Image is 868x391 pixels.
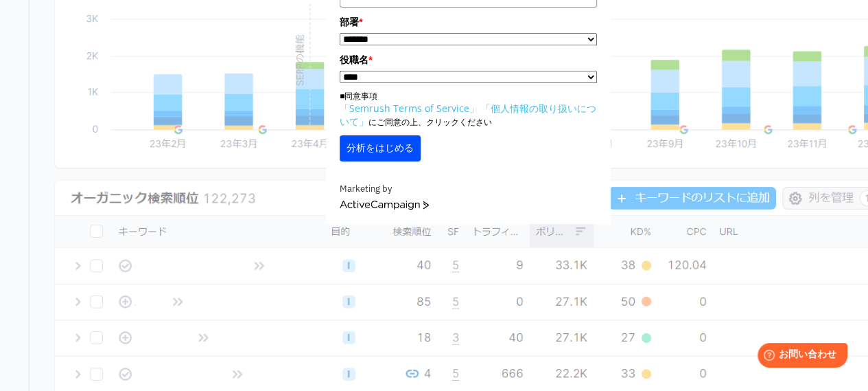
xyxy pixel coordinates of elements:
[340,135,421,161] button: 分析をはじめる
[340,14,597,30] label: 部署
[340,90,597,129] p: ■同意事項 にご同意の上、クリックください
[746,337,853,376] iframe: Help widget launcher
[340,52,597,67] label: 役職名
[340,102,596,128] a: 「個人情報の取り扱いについて」
[340,182,597,197] div: Marketing by
[340,102,479,115] a: 「Semrush Terms of Service」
